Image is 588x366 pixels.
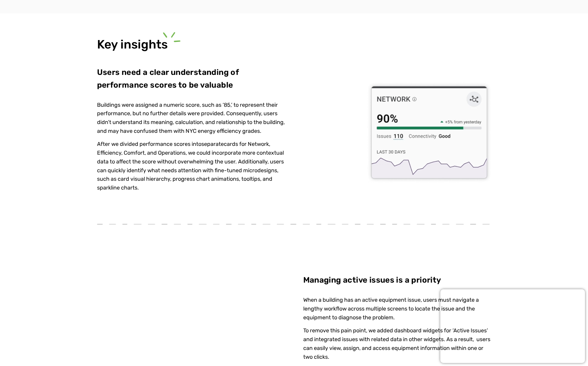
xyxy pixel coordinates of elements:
span: Last Name [119,0,141,5]
p: To remove this pain point, we added dashboard widgets for ‘Active Issues’ and integrated issues w... [303,326,491,361]
input: Subscribe to UX Team newsletter. [2,85,5,89]
p: When a building has an active equipment issue, users must navigate a lengthy workflow across mult... [303,296,491,322]
img: Closeup of a network card showing an animated score percentage with a progress chart, and a spark... [350,78,491,184]
iframe: Popup CTA [440,289,585,363]
span: Subscribe to UX Team newsletter. [8,84,236,90]
p: Buildings were assigned a numeric score, such as ‘85,’ to represent their performance, but no fur... [97,100,285,135]
h2: Key insights [97,38,168,52]
span: separate [201,141,224,147]
span: cards for Network, Efficiency, Comfort, and Operations, we could incorporate more contextual data... [97,141,284,191]
p: Users need a clear understanding of performance scores to be valuable [97,66,285,91]
p: Managing active issues is a priority [303,274,441,287]
p: After we divided performance scores into [97,140,285,192]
